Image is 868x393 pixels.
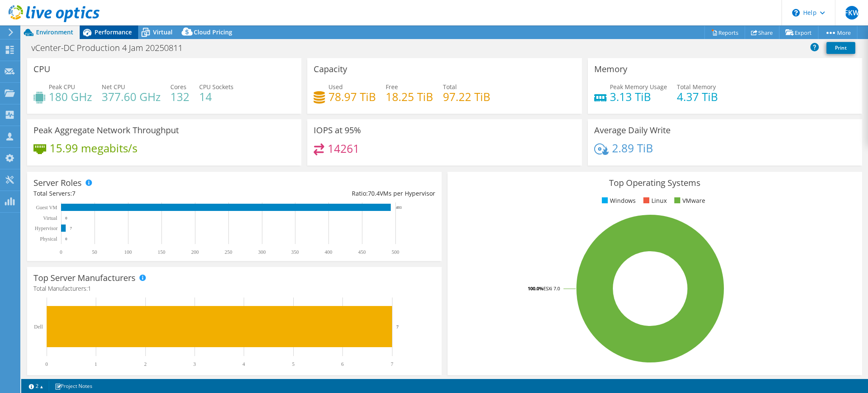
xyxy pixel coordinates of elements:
h3: CPU [33,65,50,74]
span: Used [328,83,343,91]
text: Physical [40,236,57,242]
span: Performance [95,28,132,36]
li: Windows [600,196,636,205]
h4: 14261 [328,144,359,153]
svg: \n [792,9,800,17]
span: Virtual [153,28,172,36]
h4: 97.22 TiB [443,92,490,101]
text: Virtual [43,215,58,221]
text: 50 [92,249,97,255]
text: 7 [396,324,399,329]
h1: vCenter-DC Production 4 Jam 20250811 [28,43,196,53]
text: 3 [193,361,196,367]
text: Hypervisor [35,225,58,231]
li: Linux [641,196,667,205]
tspan: 100.0% [528,285,543,292]
span: Total Memory [677,83,716,91]
a: More [818,26,857,39]
div: Ratio: VMs per Hypervisor [234,189,435,198]
h4: 78.97 TiB [328,92,376,101]
h3: Peak Aggregate Network Throughput [33,126,179,135]
text: 7 [391,361,393,367]
text: 4 [242,361,245,367]
span: 70.4 [368,189,380,197]
text: 450 [358,249,366,255]
h3: Capacity [314,65,347,74]
span: Total [443,83,457,91]
a: Reports [704,26,745,39]
h3: Top Server Manufacturers [33,273,136,283]
span: 7 [72,189,75,197]
span: Cores [170,83,186,91]
a: Export [779,26,818,39]
span: FKW [845,6,859,20]
text: 0 [45,361,48,367]
span: Peak CPU [49,83,75,91]
text: 2 [144,361,147,367]
a: 2 [23,381,49,391]
h4: Total Manufacturers: [33,284,435,293]
text: 100 [124,249,132,255]
text: 0 [65,216,67,220]
text: 250 [225,249,232,255]
text: 150 [158,249,165,255]
text: 500 [392,249,399,255]
a: Project Notes [49,381,98,391]
div: Total Servers: [33,189,234,198]
h4: 18.25 TiB [386,92,433,101]
h4: 3.13 TiB [610,92,667,101]
a: Print [826,42,855,54]
text: 0 [65,237,67,241]
text: 400 [325,249,332,255]
li: VMware [672,196,705,205]
h3: Memory [594,65,627,74]
h4: 4.37 TiB [677,92,718,101]
text: Dell [34,324,43,330]
text: Guest VM [36,205,57,211]
h4: 377.60 GHz [102,92,161,101]
text: 200 [191,249,199,255]
text: 493 [396,205,402,210]
h3: Top Operating Systems [454,178,856,188]
h3: IOPS at 95% [314,126,361,135]
span: 1 [88,284,91,292]
span: Environment [36,28,73,36]
span: Peak Memory Usage [610,83,667,91]
text: 5 [292,361,295,367]
text: 0 [60,249,62,255]
h4: 2.89 TiB [612,143,653,153]
span: Free [386,83,398,91]
h4: 14 [199,92,234,101]
tspan: ESXi 7.0 [543,285,560,292]
h3: Server Roles [33,178,82,188]
span: CPU Sockets [199,83,234,91]
text: 1 [95,361,97,367]
h4: 15.99 megabits/s [50,143,137,153]
span: Cloud Pricing [194,28,232,36]
text: 300 [258,249,266,255]
span: Net CPU [102,83,125,91]
h4: 132 [170,92,189,101]
h4: 180 GHz [49,92,92,101]
a: Share [745,26,779,39]
text: 6 [341,361,344,367]
text: 7 [70,226,72,230]
text: 350 [291,249,299,255]
h3: Average Daily Write [594,126,670,135]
